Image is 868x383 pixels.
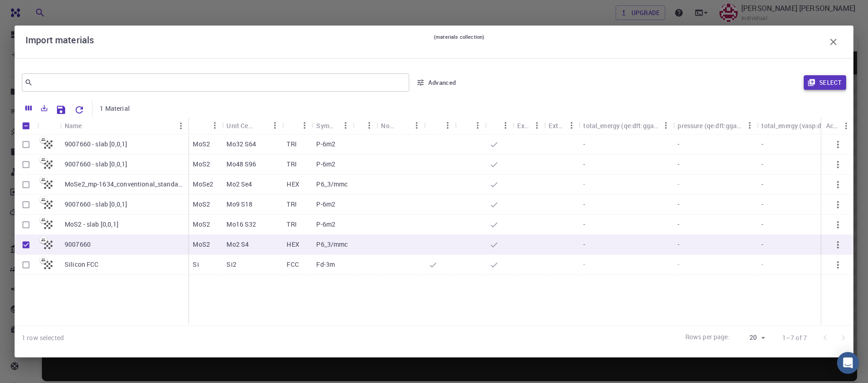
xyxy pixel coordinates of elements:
div: Shared [455,117,485,135]
div: Icon [37,117,60,135]
button: Sort [253,118,267,133]
p: Mo2 Se4 [226,180,252,189]
button: Menu [297,118,312,133]
button: Menu [440,118,455,133]
p: Mo16 S32 [226,220,256,229]
p: P6_3/mmc [316,240,348,249]
div: - [757,255,858,275]
p: MoS2 [193,220,210,229]
div: Non-periodic [381,117,395,135]
button: Sort [489,118,504,133]
p: - [761,180,763,189]
div: Actions [822,117,853,135]
button: Menu [362,118,376,133]
div: 20 [734,331,768,344]
p: Rows per page: [685,332,730,343]
p: HEX [287,180,299,189]
button: Menu [267,118,282,133]
p: HEX [287,240,299,249]
p: MoSe2 [193,180,213,189]
p: TRI [287,220,296,229]
p: MoS2 [193,200,210,209]
div: total_energy (vasp:dft:gga:pbe) [757,117,858,135]
span: Support [18,6,51,15]
button: Sort [193,118,207,133]
p: 9007660 [65,240,91,249]
div: Name [65,117,82,135]
p: P-6m2 [316,140,335,149]
p: Mo2 S4 [226,240,249,249]
p: P-6m2 [316,200,335,209]
p: Mo32 S64 [226,140,256,149]
p: - [583,200,585,209]
button: Advanced [413,75,460,90]
button: Sort [395,118,409,133]
p: 9007660 - slab [0,0,1] [65,200,127,209]
p: Mo48 S96 [226,160,256,169]
button: Menu [498,118,513,133]
button: Menu [529,118,544,133]
div: Actions [826,117,839,135]
p: Silicon FCC [65,260,99,269]
div: Default [424,117,455,135]
p: - [583,140,585,149]
p: MoS2 [193,240,210,249]
p: - [678,160,679,169]
div: Public [485,117,513,135]
div: 1 row selected [22,333,64,342]
button: Menu [409,118,424,133]
button: Menu [742,118,757,133]
div: Unit Cell Formula [226,117,253,135]
p: - [678,140,679,149]
button: Menu [564,118,579,133]
p: - [761,200,763,209]
button: Menu [174,119,188,133]
button: Menu [658,118,673,133]
button: Save Explorer Settings [52,101,70,119]
p: 9007660 - slab [0,0,1] [65,160,127,169]
button: Menu [470,118,485,133]
div: - [579,175,673,195]
p: TRI [287,140,296,149]
button: Sort [459,118,474,133]
button: Menu [839,119,853,133]
div: - [673,175,757,195]
p: MoS2 [193,140,210,149]
div: total_energy (qe:dft:gga:pbe) [579,117,673,135]
p: - [761,140,763,149]
p: - [583,220,585,229]
button: Menu [207,118,222,133]
button: Menu [338,118,353,133]
p: TRI [287,200,296,209]
div: Lattice [282,117,312,135]
p: Mo9 S18 [226,200,252,209]
button: Sort [428,118,443,133]
p: FCC [287,260,298,269]
p: P-6m2 [316,220,335,229]
div: total_energy (vasp:dft:gga:pbe) [761,117,843,135]
button: Reset Explorer Settings [70,101,88,119]
p: 1 Material [100,104,130,113]
button: Sort [82,119,97,133]
div: - [673,255,757,275]
p: Si [193,260,199,269]
small: (materials collection) [434,33,484,51]
p: MoSe2_mp-1634_conventional_standard [65,180,184,189]
p: MoS2 [193,160,210,169]
div: Ext+web [549,117,564,135]
div: pressure (qe:dft:gga:pbe) [673,117,757,135]
p: - [761,240,763,249]
div: Import materials [26,33,842,51]
button: Select [804,75,846,90]
div: Symmetry [316,117,338,135]
div: Open Intercom Messenger [837,352,859,374]
div: - [579,255,673,275]
p: - [678,220,679,229]
p: - [761,160,763,169]
div: total_energy (qe:dft:gga:pbe) [583,117,658,135]
p: - [583,240,585,249]
div: Ext+lnk [517,117,529,135]
div: Tags [353,117,376,135]
div: Formula [188,117,222,135]
p: P6_3/mmc [316,180,348,189]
